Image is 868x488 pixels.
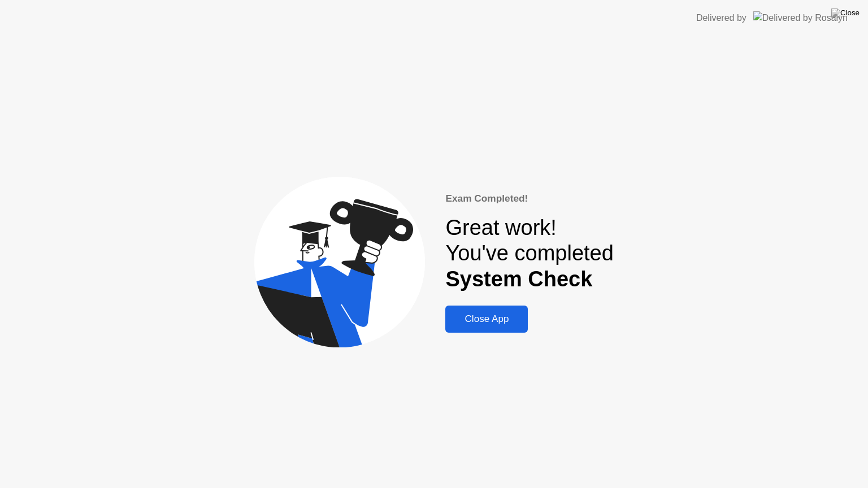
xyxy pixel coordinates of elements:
[445,191,613,206] div: Exam Completed!
[753,11,848,24] img: Delivered by Rosalyn
[445,306,528,333] button: Close App
[696,11,747,25] div: Delivered by
[445,267,592,291] b: System Check
[445,215,613,293] div: Great work! You've completed
[449,313,524,325] div: Close App
[831,8,860,18] img: Close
